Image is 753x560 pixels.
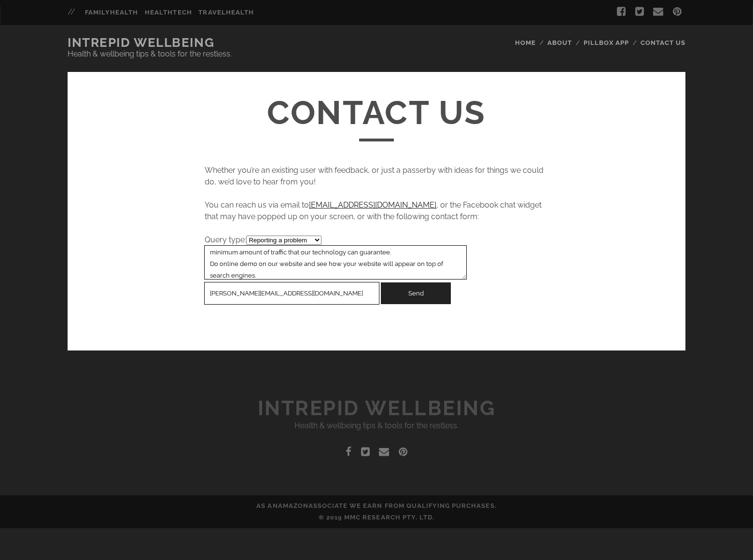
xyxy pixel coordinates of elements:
[673,6,682,16] i: pinterest
[547,37,572,49] a: About
[68,35,214,50] a: Intrepid Wellbeing
[205,165,548,188] p: Whether you’re an existing user with feedback, or just a passerby with ideas for things we could ...
[515,37,536,49] a: Home
[205,234,548,304] form: Query type:
[145,7,192,18] a: healthtech
[205,199,548,223] p: You can reach us via email to , or the Facebook chat widget that may have popped up on your scree...
[346,447,351,457] i: facebook
[653,6,663,16] i: email
[85,7,139,18] a: familyhealth
[258,396,495,420] a: Intrepid Wellbeing
[617,6,626,16] i: facebook
[205,282,379,304] input: Your email address
[381,282,450,304] input: Send
[399,447,407,457] i: pinterest
[584,37,629,49] a: Pillbox App
[379,447,389,457] i: email
[198,7,254,18] a: travelhealth
[641,37,685,49] a: Contact Us
[635,6,644,16] i: twitter
[278,502,308,509] a: Amazon
[136,95,617,130] h1: Contact us
[361,447,370,457] i: twitter
[309,200,436,210] a: [EMAIL_ADDRESS][DOMAIN_NAME]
